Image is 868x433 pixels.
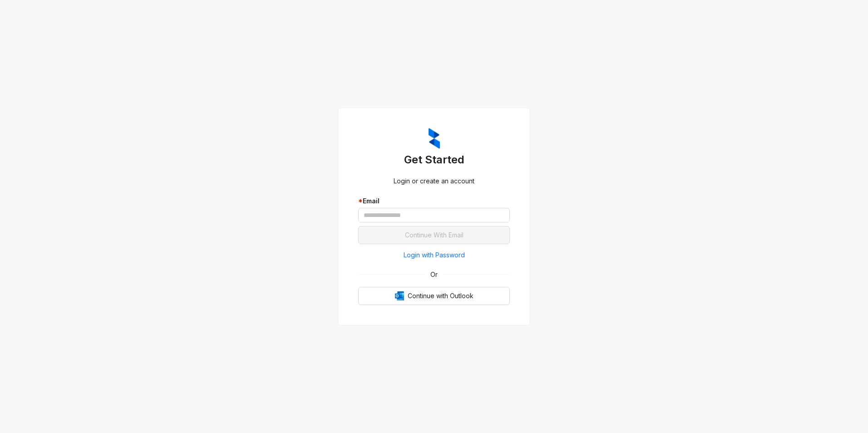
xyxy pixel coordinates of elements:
[358,248,510,262] button: Login with Password
[404,250,465,260] span: Login with Password
[358,153,510,167] h3: Get Started
[358,226,510,244] button: Continue With Email
[429,128,440,149] img: ZumaIcon
[358,196,510,206] div: Email
[424,270,444,280] span: Or
[395,291,404,300] img: Outlook
[408,291,473,301] span: Continue with Outlook
[358,287,510,305] button: OutlookContinue with Outlook
[358,176,510,186] div: Login or create an account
